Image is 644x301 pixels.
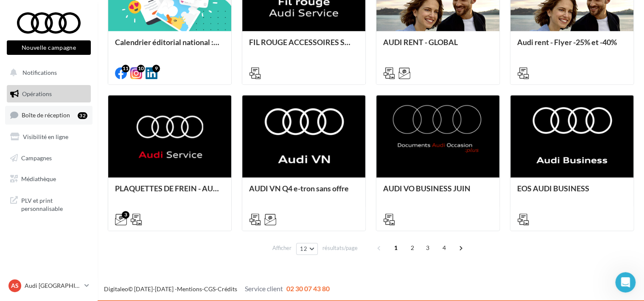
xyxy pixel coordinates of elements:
[115,184,224,201] div: PLAQUETTES DE FREIN - AUDI SERVICE
[122,65,129,72] div: 11
[272,244,291,252] span: Afficher
[115,38,224,55] div: Calendrier éditorial national : du 02.09 au 09.09
[11,281,19,290] span: AS
[286,284,330,292] span: 02 30 07 43 80
[5,106,92,124] a: Boîte de réception32
[5,170,92,188] a: Médiathèque
[104,285,330,292] span: © [DATE]-[DATE] - - -
[249,38,358,55] div: FIL ROUGE ACCESSOIRES SEPTEMBRE - AUDI SERVICE
[22,111,70,119] span: Boîte de réception
[249,184,358,201] div: AUDI VN Q4 e-tron sans offre
[5,64,89,82] button: Notifications
[104,285,128,292] a: Digitaleo
[7,40,91,55] button: Nouvelle campagne
[5,191,92,216] a: PLV et print personnalisable
[296,243,318,255] button: 12
[22,90,52,97] span: Opérations
[5,128,92,146] a: Visibilité en ligne
[383,184,493,201] div: AUDI VO BUSINESS JUIN
[517,38,627,55] div: Audi rent - Flyer -25% et -40%
[21,154,52,161] span: Campagnes
[218,285,237,292] a: Crédits
[22,69,57,76] span: Notifications
[389,241,403,255] span: 1
[406,241,419,255] span: 2
[245,284,283,292] span: Service client
[78,112,87,119] div: 32
[615,272,636,292] iframe: Intercom live chat
[21,175,56,182] span: Médiathèque
[122,211,129,219] div: 3
[21,195,87,213] span: PLV et print personnalisable
[152,65,160,72] div: 9
[437,241,451,255] span: 4
[7,278,91,294] a: AS Audi [GEOGRAPHIC_DATA]
[23,133,68,140] span: Visibilité en ligne
[300,245,307,252] span: 12
[25,281,81,290] p: Audi [GEOGRAPHIC_DATA]
[204,285,216,292] a: CGS
[5,85,92,103] a: Opérations
[383,38,493,55] div: AUDI RENT - GLOBAL
[177,285,202,292] a: Mentions
[5,149,92,167] a: Campagnes
[137,65,145,72] div: 10
[517,184,627,201] div: EOS AUDI BUSINESS
[421,241,434,255] span: 3
[322,244,358,252] span: résultats/page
